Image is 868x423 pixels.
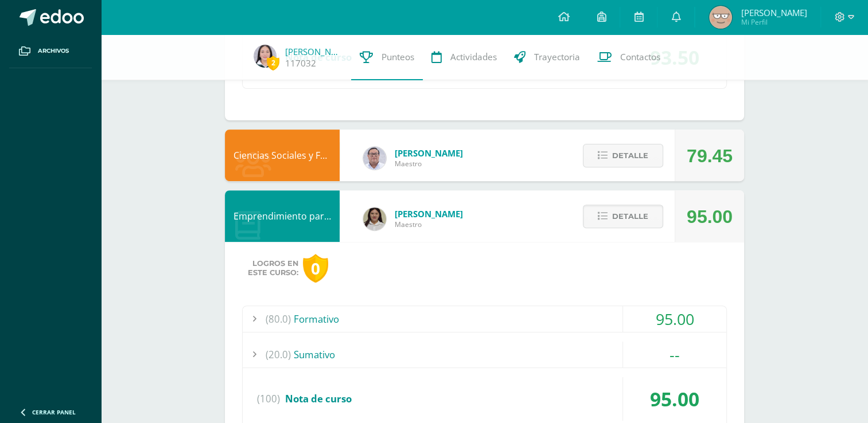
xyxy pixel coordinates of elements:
button: Detalle [583,205,663,228]
div: Sumativo [243,342,726,367]
div: Emprendimiento para la Productividad [225,190,340,242]
div: 95.00 [623,306,726,332]
a: Punteos [351,34,423,80]
a: [PERSON_NAME] [285,46,342,57]
span: Archivos [38,46,69,56]
a: Archivos [9,34,92,68]
img: cc3a47114ec549f5acc0a5e2bcb9fd2f.png [709,6,732,29]
span: [PERSON_NAME] [395,147,463,159]
span: Contactos [620,51,660,63]
div: Ciencias Sociales y Formación Ciudadana [225,130,340,181]
a: Actividades [423,34,505,80]
span: Detalle [612,145,648,166]
div: 79.45 [687,130,733,182]
span: (80.0) [266,306,291,332]
span: (100) [257,377,280,421]
span: Maestro [395,220,463,229]
img: 7b13906345788fecd41e6b3029541beb.png [363,207,386,230]
a: 117032 [285,57,316,69]
span: 2 [267,56,279,70]
div: 0 [303,254,328,283]
span: Cerrar panel [32,408,76,416]
span: Detalle [612,206,648,227]
div: 95.00 [623,377,726,421]
button: Detalle [583,144,663,167]
span: Nota de curso [285,392,352,405]
a: Contactos [589,34,669,80]
img: 5778bd7e28cf89dedf9ffa8080fc1cd8.png [363,147,386,170]
span: Actividades [450,51,497,63]
span: [PERSON_NAME] [741,7,807,18]
img: 4785388b1e17741ed9c417037a631fa5.png [254,45,277,68]
div: Formativo [243,306,726,332]
div: -- [623,342,726,367]
span: (20.0) [266,342,291,367]
span: Punteos [382,51,414,63]
span: Mi Perfil [741,17,807,27]
div: 95.00 [687,191,733,242]
span: [PERSON_NAME] [395,208,463,220]
a: Trayectoria [505,34,589,80]
span: Logros en este curso: [248,259,298,277]
span: Maestro [395,159,463,169]
span: Trayectoria [534,51,580,63]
